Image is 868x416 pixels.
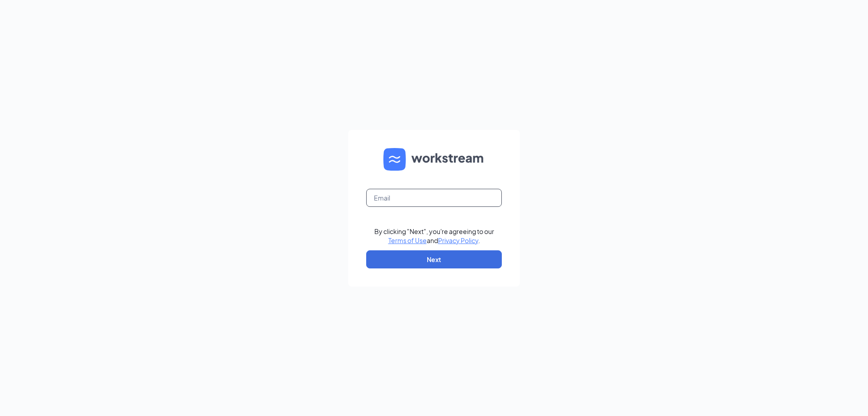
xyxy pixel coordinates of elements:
a: Privacy Policy [438,236,478,244]
img: WS logo and Workstream text [383,148,485,171]
input: Email [366,189,502,207]
div: By clicking "Next", you're agreeing to our and . [374,227,494,245]
a: Terms of Use [388,236,427,244]
button: Next [366,250,502,268]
